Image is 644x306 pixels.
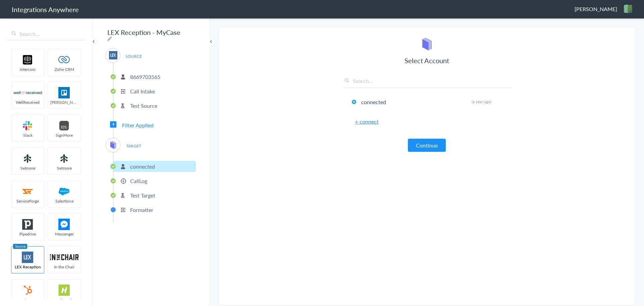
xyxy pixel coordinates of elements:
img: inch-logo.svg [50,252,78,263]
img: lex-app-logo.svg [13,252,42,263]
p: Test Target [130,191,155,199]
span: Setmore [11,165,44,171]
span: WellReceived [11,99,44,105]
input: Search... [343,77,511,88]
img: mycase-logo-new.svg [420,37,434,51]
img: setmoreNew.jpg [50,153,78,164]
span: In the Chair [48,264,80,270]
p: CallLog [130,177,147,185]
p: Formatter [130,206,153,214]
img: hs-app-logo.svg [50,285,78,296]
img: signmore-logo.png [50,120,78,131]
img: AEnB2UoAXDlxRpZuEp3F8G0Pi9x2DVozQ6fLRPy1KPVskGXxPpAOrQpYpF-Pfd3Z427EWpoSlaQMkYSVOcNY5H_EHWiFq4e7N... [624,5,632,13]
img: setmoreNew.jpg [13,153,42,164]
img: zoho-logo.svg [50,54,78,65]
img: salesforce-logo.svg [50,186,78,197]
span: ServiceForge [11,198,44,204]
span: SOURCE [121,52,146,61]
span: [PERSON_NAME] [575,5,617,13]
span: SignMore [48,132,80,138]
img: serviceforge-icon.png [13,186,42,197]
img: trello.png [50,87,78,98]
span: Pipedrive [11,231,44,237]
span: Zoho CRM [48,67,80,72]
span: Salesforce [48,198,80,204]
p: 8669703565 [130,73,160,81]
img: pipedrive.png [13,219,42,230]
span: HelloSells [48,297,80,303]
img: intercom-logo.svg [13,54,42,65]
img: slack-logo.svg [13,120,42,131]
span: (a year ago) [472,99,491,104]
p: Test Source [130,102,157,110]
button: Continue [408,139,446,152]
h3: Select Account [343,56,511,65]
span: Slack [11,132,44,138]
span: HubSpot [11,297,44,303]
span: Setmore [48,165,80,171]
img: hubspot-logo.svg [13,285,42,296]
img: mycase-logo-new.svg [109,141,117,149]
img: lex-app-logo.svg [109,51,117,59]
span: Filter Applied [122,121,154,129]
img: wr-logo.svg [13,87,42,98]
p: Call Intake [130,87,155,95]
span: intercom [11,67,44,72]
input: Search... [7,28,86,40]
span: LEX Reception [11,264,44,270]
p: connected [130,163,155,170]
a: + connect [355,118,379,125]
span: TARGET [121,141,146,150]
h1: Integrations Anywhere [12,5,79,14]
span: [PERSON_NAME] [48,99,80,105]
img: FBM.png [50,219,78,230]
span: Messenger [48,231,80,237]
